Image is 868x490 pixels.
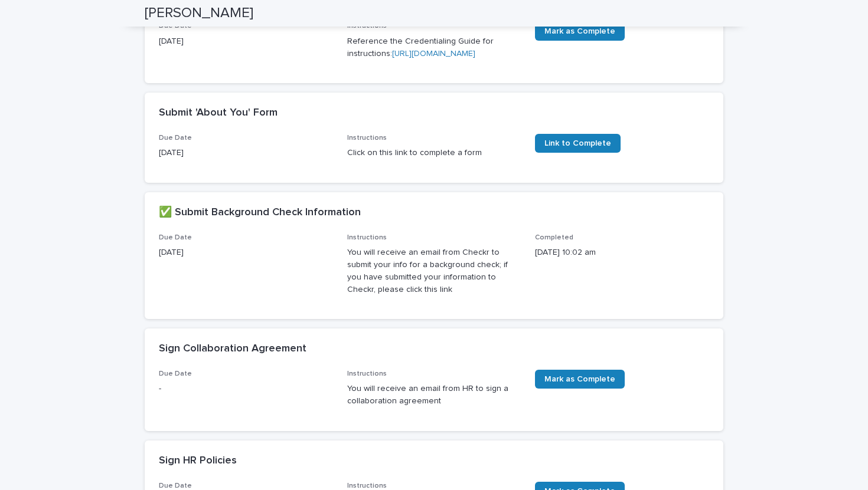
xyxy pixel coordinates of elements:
a: Link to Complete [535,134,621,153]
p: [DATE] [159,147,333,159]
p: - [159,383,333,395]
h2: Submit 'About You' Form [159,107,278,120]
h2: [PERSON_NAME] [145,5,253,22]
p: [DATE] [159,246,333,259]
p: You will receive an email from Checkr to submit your info for a background check; if you have sub... [347,246,521,295]
span: Mark as Complete [544,375,615,383]
span: Instructions [347,234,387,241]
p: Reference the Credentialing Guide for instructions: [347,35,521,60]
span: Due Date [159,370,192,377]
p: You will receive an email from HR to sign a collaboration agreement [347,383,521,407]
a: Mark as Complete [535,370,625,389]
span: Due Date [159,134,192,142]
span: Instructions [347,370,387,377]
h2: Sign Collaboration Agreement [159,343,306,356]
p: Click on this link to complete a form [347,147,521,159]
p: [DATE] [159,35,333,48]
p: [DATE] 10:02 am [535,246,709,259]
span: Instructions [347,134,387,142]
span: Instructions [347,482,387,489]
a: [URL][DOMAIN_NAME] [392,50,475,58]
span: Due Date [159,482,192,489]
span: Due Date [159,234,192,241]
a: Mark as Complete [535,22,625,41]
span: Link to Complete [544,139,611,147]
h2: ✅ Submit Background Check Information [159,206,361,219]
span: Mark as Complete [544,27,615,35]
h2: Sign HR Policies [159,455,237,468]
span: Completed [535,234,573,241]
